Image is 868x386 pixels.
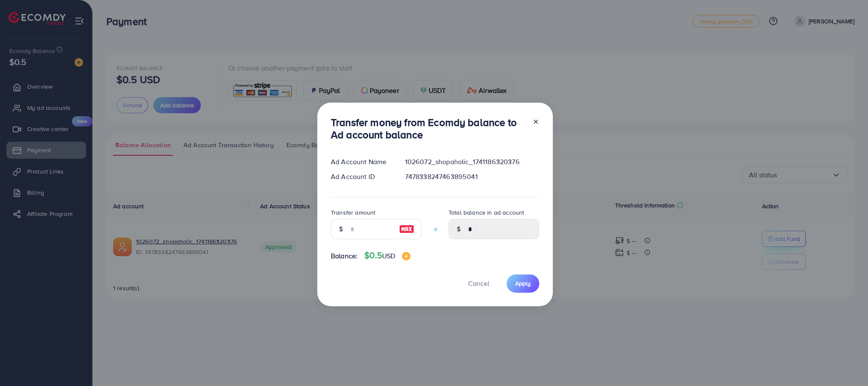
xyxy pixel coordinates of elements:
[832,348,862,380] iframe: Chat
[399,224,414,234] img: image
[458,274,500,293] button: Cancel
[507,274,539,293] button: Apply
[402,252,410,260] img: image
[468,279,489,288] span: Cancel
[324,172,398,182] div: Ad Account ID
[331,251,358,261] span: Balance:
[382,251,395,260] span: USD
[449,208,524,217] label: Total balance in ad account
[515,279,531,288] span: Apply
[331,116,526,141] h3: Transfer money from Ecomdy balance to Ad account balance
[364,250,410,261] h4: $0.5
[398,172,546,182] div: 7478338247463895041
[331,208,375,217] label: Transfer amount
[324,157,398,167] div: Ad Account Name
[398,157,546,167] div: 1026072_shopaholic_1741186320376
